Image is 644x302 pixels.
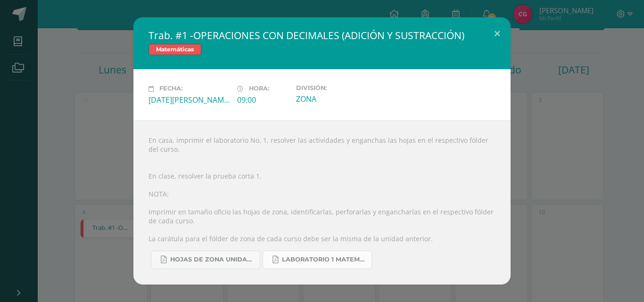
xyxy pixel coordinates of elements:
[237,95,289,105] div: 09:00
[149,29,495,42] h2: Trab. #1 -OPERACIONES CON DECIMALES (ADICIÓN Y SUSTRACCIÓN)
[151,251,260,269] a: HOJAS DE ZONA UNIDAD 4 2025.pdf
[484,17,511,49] button: Close (Esc)
[263,251,372,269] a: LABORATORIO 1 MATEMÁTICA (1).pdf
[159,85,182,92] span: Fecha:
[249,85,269,92] span: Hora:
[149,95,230,105] div: [DATE][PERSON_NAME]
[282,256,367,263] span: LABORATORIO 1 MATEMÁTICA (1).pdf
[170,256,255,263] span: HOJAS DE ZONA UNIDAD 4 2025.pdf
[296,84,377,91] label: División:
[149,44,201,55] span: Matemáticas
[133,120,511,285] div: En casa, imprimir el laboratorio No. 1, resolver las actividades y enganchas las hojas en el resp...
[296,94,377,104] div: ZONA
